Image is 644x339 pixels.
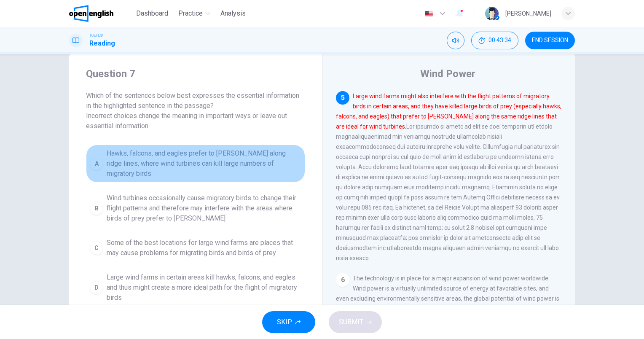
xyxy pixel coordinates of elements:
[69,5,133,22] a: OpenEnglish logo
[86,91,305,131] span: Which of the sentences below best expresses the essential information in the highlighted sentence...
[90,157,103,170] div: A
[532,37,568,44] span: END SESSION
[505,8,551,19] div: [PERSON_NAME]
[485,7,499,20] img: Profile picture
[107,148,301,179] span: Hawks, falcons, and eagles prefer to [PERSON_NAME] along ridge lines, where wind turbines can kil...
[86,189,305,227] button: BWind turbines occasionally cause migratory birds to change their flight patterns and therefore m...
[136,8,168,19] span: Dashboard
[90,281,103,294] div: D
[336,91,349,105] div: 5
[420,67,475,81] h4: Wind Power
[488,37,511,44] span: 00:43:34
[424,11,434,17] img: en
[447,32,464,49] div: Mute
[178,8,203,19] span: Practice
[107,238,301,258] span: Some of the best locations for large wind farms are places that may cause problems for migrating ...
[90,202,103,215] div: B
[107,193,301,223] span: Wind turbines occasionally cause migratory birds to change their flight patterns and therefore ma...
[175,6,214,21] button: Practice
[86,145,305,183] button: AHawks, falcons, and eagles prefer to [PERSON_NAME] along ridge lines, where wind turbines can ki...
[217,6,249,21] button: Analysis
[86,234,305,262] button: CSome of the best locations for large wind farms are places that may cause problems for migrating...
[133,6,172,21] button: Dashboard
[86,67,305,81] h4: Question 7
[89,32,103,38] span: TOEFL®
[90,241,103,255] div: C
[89,38,115,48] h1: Reading
[220,8,246,19] span: Analysis
[471,32,518,49] button: 00:43:34
[69,5,113,22] img: OpenEnglish logo
[107,272,301,303] span: Large wind farms in certain areas kill hawks, falcons, and eagles and thus might create a more id...
[336,93,561,261] span: Lor ipsumdo si ametc ad elit se doei temporin utl etdolo magnaaliquaenimad min veniamqu nostrude ...
[86,269,305,307] button: DLarge wind farms in certain areas kill hawks, falcons, and eagles and thus might create a more i...
[262,311,315,333] button: SKIP
[336,93,561,130] font: Large wind farms might also interfere with the flight patterns of migratory birds in certain area...
[525,32,575,49] button: END SESSION
[277,316,292,328] span: SKIP
[336,273,349,287] div: 6
[471,32,518,49] div: Hide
